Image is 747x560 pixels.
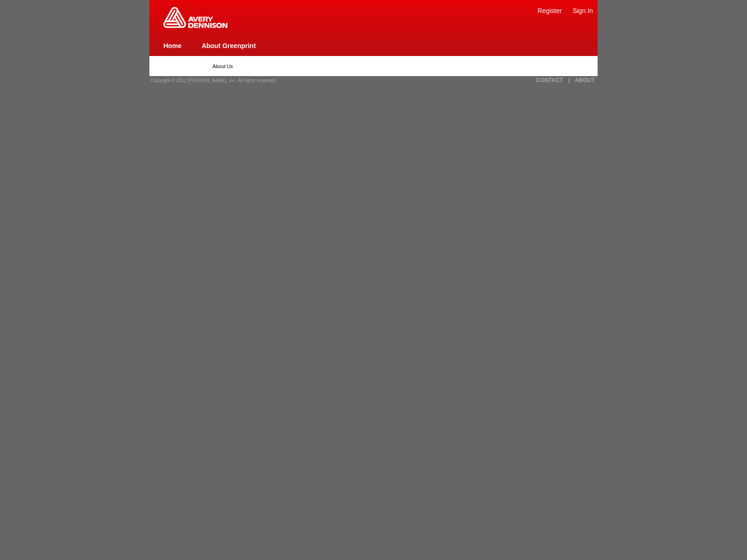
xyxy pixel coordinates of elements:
a: Home [163,42,182,49]
a: Register [537,7,562,14]
a: About Greenprint [202,42,256,49]
img: Home [163,7,227,28]
a: | [568,77,570,84]
a: ABOUT [575,77,595,84]
a: CONTACT [536,77,563,84]
a: Sign In [572,7,593,14]
span: Copyright © 2012 [PERSON_NAME], Inc. All rights reserved. [150,78,276,83]
a: Greenprint [163,23,227,29]
p: About Us [212,63,535,69]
